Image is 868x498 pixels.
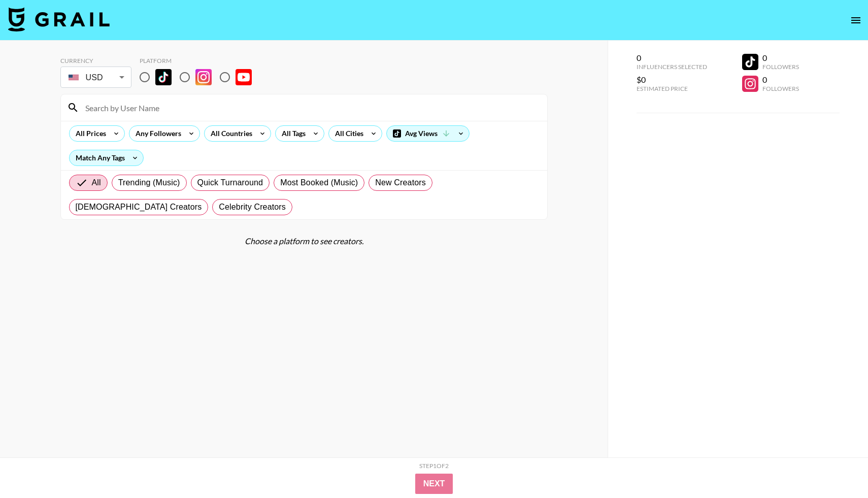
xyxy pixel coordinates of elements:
span: New Creators [375,177,426,189]
div: Followers [762,85,799,92]
div: Step 1 of 2 [419,462,449,470]
input: Search by User Name [79,99,541,116]
div: Platform [140,57,260,64]
div: All Prices [70,126,108,141]
div: Any Followers [129,126,183,141]
img: Grail Talent [8,7,110,31]
iframe: Drift Widget Chat Controller [817,447,856,486]
div: Choose a platform to see creators. [60,236,548,246]
button: Next [415,474,453,494]
div: All Tags [276,126,308,141]
div: Followers [762,63,799,71]
div: All Cities [329,126,365,141]
div: Currency [60,57,131,64]
span: Most Booked (Music) [280,177,358,189]
div: Estimated Price [637,85,707,92]
div: USD [62,69,129,86]
div: Match Any Tags [70,150,143,165]
img: TikTok [155,69,172,85]
button: open drawer [846,10,866,30]
img: YouTube [236,69,252,85]
div: 0 [762,75,799,85]
span: All [92,177,101,189]
span: [DEMOGRAPHIC_DATA] Creators [76,201,202,213]
div: $0 [637,75,707,85]
span: Trending (Music) [118,177,180,189]
div: 0 [637,53,707,63]
span: Quick Turnaround [197,177,263,189]
div: 0 [762,53,799,63]
div: All Countries [205,126,254,141]
span: Celebrity Creators [219,201,286,213]
div: Avg Views [387,126,469,141]
img: Instagram [195,69,212,85]
div: Influencers Selected [637,63,707,71]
